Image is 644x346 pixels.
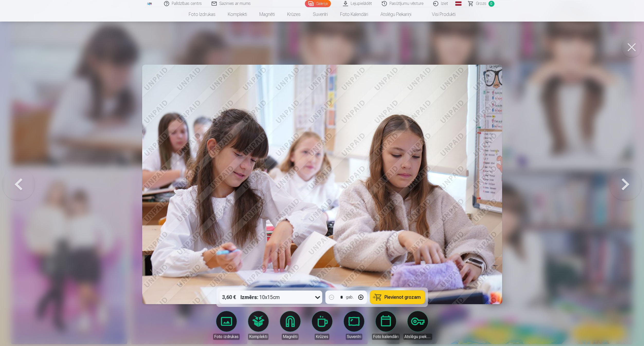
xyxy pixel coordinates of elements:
[340,311,368,340] a: Suvenīri
[370,291,425,304] button: Pievienot grozam
[183,7,222,22] a: Foto izdrukas
[418,7,462,22] a: Visi produkti
[276,311,305,340] a: Magnēti
[315,334,329,340] div: Krūzes
[282,334,298,340] div: Magnēti
[403,334,432,340] div: Atslēgu piekariņi
[334,7,374,22] a: Foto kalendāri
[308,311,337,340] a: Krūzes
[248,334,268,340] div: Komplekti
[213,334,240,340] div: Foto izdrukas
[147,2,152,5] img: /fa1
[219,291,238,304] div: 3,60 €
[240,291,280,304] div: 10x15cm
[384,295,421,300] span: Pievienot grozam
[488,1,494,7] span: 0
[372,334,400,340] div: Foto kalendāri
[281,7,307,22] a: Krūzes
[371,311,400,340] a: Foto kalendāri
[476,1,486,7] span: Grozs
[240,294,258,301] strong: Izmērs :
[307,7,334,22] a: Suvenīri
[244,311,273,340] a: Komplekti
[374,7,418,22] a: Atslēgu piekariņi
[346,294,353,300] div: gab.
[403,311,432,340] a: Atslēgu piekariņi
[346,334,362,340] div: Suvenīri
[212,311,241,340] a: Foto izdrukas
[222,7,253,22] a: Komplekti
[253,7,281,22] a: Magnēti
